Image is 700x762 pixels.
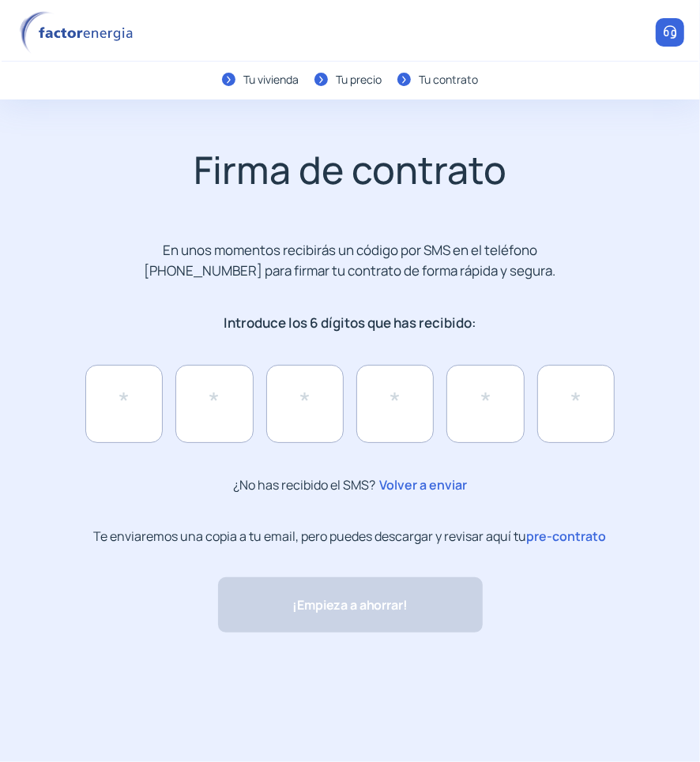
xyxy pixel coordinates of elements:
button: ¡Empieza a ahorrar! [218,577,483,632]
p: Introduce los 6 dígitos que has recibido: [130,313,570,333]
span: Volver a enviar [375,475,467,495]
h2: Firma de contrato [36,147,664,193]
span: pre-contrato [527,527,607,545]
span: ¡Empieza a ahorrar! [292,595,407,615]
p: Te enviaremos una copia a tu email, pero puedes descargar y revisar aquí tu [94,527,607,546]
img: logo factor [16,11,142,54]
img: Trustpilot [402,689,489,699]
div: Tu vivienda [243,71,299,88]
p: ¿No has recibido el SMS? [233,475,467,496]
p: En unos momentos recibirás un código por SMS en el teléfono [PHONE_NUMBER] para firmar tu contrat... [130,240,570,281]
img: llamar [662,24,678,40]
div: Tu precio [336,71,382,88]
p: "Rapidez y buen trato al cliente" [212,684,394,704]
div: Tu contrato [419,71,478,88]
